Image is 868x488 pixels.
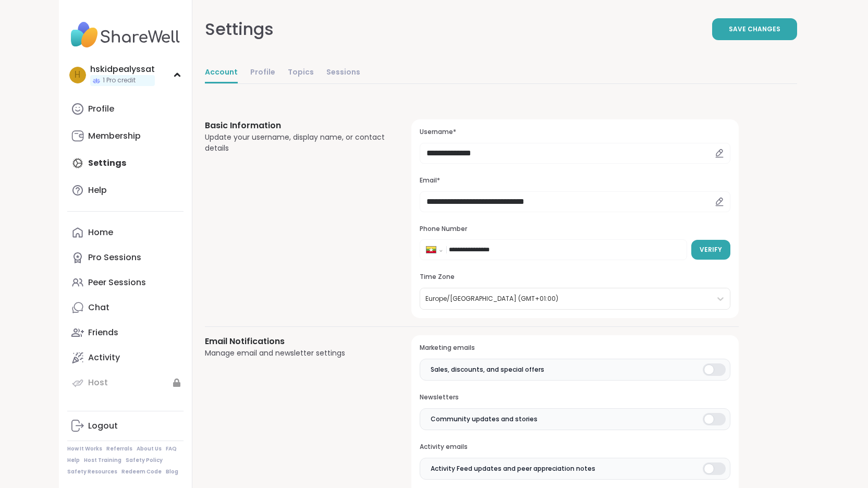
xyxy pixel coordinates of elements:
[420,344,730,352] h3: Marketing emails
[88,252,141,263] div: Pro Sessions
[431,464,595,473] span: Activity Feed updates and peer appreciation notes
[166,468,178,475] a: Blog
[106,445,132,453] a: Referrals
[205,348,387,359] div: Manage email and newsletter settings
[67,17,184,53] img: ShareWell Nav Logo
[67,320,184,345] a: Friends
[103,76,136,85] span: 1 Pro credit
[88,302,109,313] div: Chat
[67,370,184,395] a: Host
[205,119,387,132] h3: Basic Information
[67,124,184,149] a: Membership
[67,345,184,370] a: Activity
[420,176,730,185] h3: Email*
[88,130,141,142] div: Membership
[67,295,184,320] a: Chat
[67,270,184,295] a: Peer Sessions
[712,18,797,40] button: Save Changes
[700,245,722,254] span: Verify
[67,245,184,270] a: Pro Sessions
[90,64,155,75] div: hskidpealyssat
[420,393,730,402] h3: Newsletters
[250,63,275,83] a: Profile
[88,103,114,115] div: Profile
[88,352,120,363] div: Activity
[67,468,117,475] a: Safety Resources
[67,413,184,438] a: Logout
[88,420,118,432] div: Logout
[205,63,238,83] a: Account
[137,445,162,453] a: About Us
[88,327,118,338] div: Friends
[166,445,177,453] a: FAQ
[431,414,537,424] span: Community updates and stories
[205,17,274,42] div: Settings
[88,227,113,238] div: Home
[88,185,107,196] div: Help
[205,335,387,348] h3: Email Notifications
[121,468,162,475] a: Redeem Code
[288,63,314,83] a: Topics
[67,457,80,464] a: Help
[420,225,730,234] h3: Phone Number
[88,377,108,388] div: Host
[75,68,80,82] span: h
[420,128,730,137] h3: Username*
[420,443,730,452] h3: Activity emails
[326,63,360,83] a: Sessions
[67,178,184,203] a: Help
[431,365,544,374] span: Sales, discounts, and special offers
[126,457,163,464] a: Safety Policy
[420,273,730,282] h3: Time Zone
[691,240,730,260] button: Verify
[205,132,387,154] div: Update your username, display name, or contact details
[67,220,184,245] a: Home
[88,277,146,288] div: Peer Sessions
[67,96,184,121] a: Profile
[729,25,780,34] span: Save Changes
[67,445,102,453] a: How It Works
[84,457,121,464] a: Host Training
